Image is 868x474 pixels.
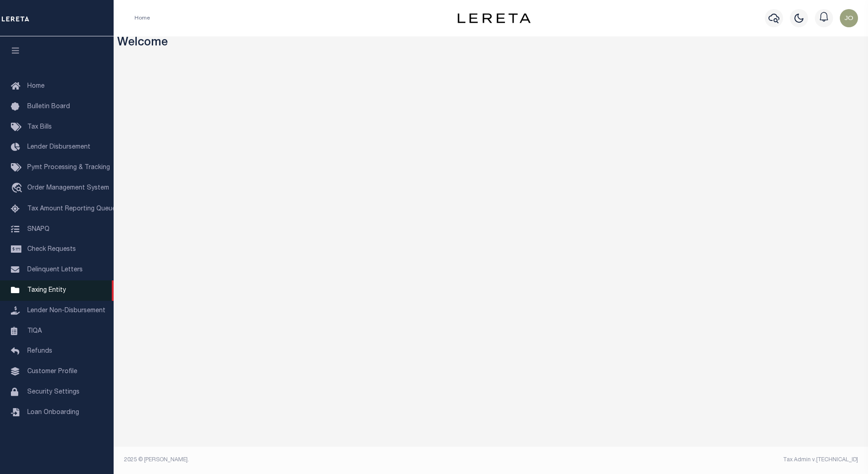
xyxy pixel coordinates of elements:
[27,124,52,130] span: Tax Bills
[27,308,105,314] span: Lender Non-Disbursement
[27,185,109,191] span: Order Management System
[458,13,530,23] img: logo-dark.svg
[11,183,25,195] i: travel_explore
[27,389,80,395] span: Security Settings
[27,104,70,110] span: Bulletin Board
[27,409,79,416] span: Loan Onboarding
[27,144,90,150] span: Lender Disbursement
[27,369,77,375] span: Customer Profile
[498,456,858,464] div: Tax Admin v.[TECHNICAL_ID]
[27,246,76,253] span: Check Requests
[27,83,45,90] span: Home
[27,328,42,334] span: TIQA
[27,206,116,212] span: Tax Amount Reporting Queue
[27,226,50,232] span: SNAPQ
[27,165,110,171] span: Pymt Processing & Tracking
[840,9,858,27] img: svg+xml;base64,PHN2ZyB4bWxucz0iaHR0cDovL3d3dy53My5vcmcvMjAwMC9zdmciIHBvaW50ZXItZXZlbnRzPSJub25lIi...
[27,267,83,273] span: Delinquent Letters
[27,287,66,294] span: Taxing Entity
[117,456,491,464] div: 2025 © [PERSON_NAME].
[135,14,150,22] li: Home
[27,348,52,354] span: Refunds
[117,36,865,50] h3: Welcome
